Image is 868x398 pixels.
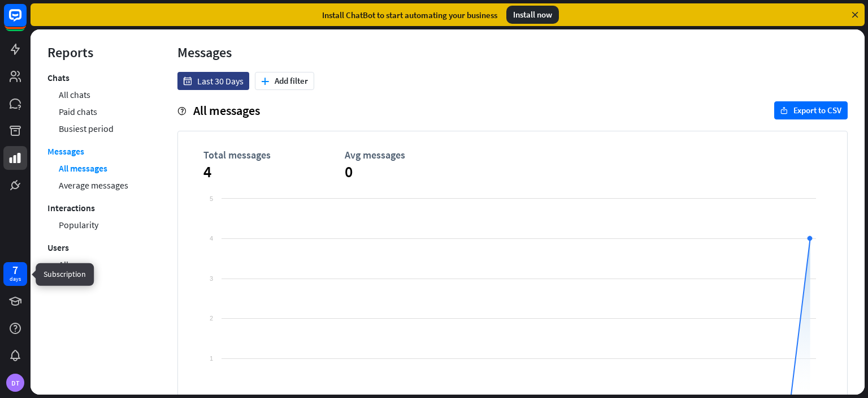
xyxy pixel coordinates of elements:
[210,275,213,282] text: 3
[210,235,213,242] text: 4
[59,120,114,137] a: Busiest period
[47,199,95,216] a: Interactions
[47,44,144,61] div: Reports
[59,216,98,233] a: Popularity
[203,161,345,182] span: 4
[774,101,848,119] button: exportExport to CSV
[345,161,486,182] span: 0
[210,315,213,322] text: 2
[59,86,90,103] a: All chats
[3,262,27,286] a: 7 days
[261,78,269,85] i: plus
[59,103,97,120] a: Paid chats
[47,143,84,160] a: Messages
[322,10,497,20] div: Install ChatBot to start automating your business
[177,107,186,115] i: help
[9,5,43,38] button: Open LiveChat chat widget
[203,148,345,161] span: Total messages
[10,275,21,283] div: days
[210,195,213,202] text: 5
[47,239,69,256] a: Users
[345,148,486,161] span: Avg messages
[59,256,91,273] a: All users
[47,72,70,86] a: Chats
[177,44,848,61] div: Messages
[255,72,314,90] button: plusAdd filter
[6,374,24,392] div: DT
[780,107,788,114] i: export
[506,6,559,24] div: Install now
[59,177,128,194] a: Average messages
[193,102,260,118] span: All messages
[12,265,18,275] div: 7
[183,77,192,85] i: date
[59,160,107,177] a: All messages
[197,75,244,87] span: Last 30 Days
[210,355,213,362] text: 1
